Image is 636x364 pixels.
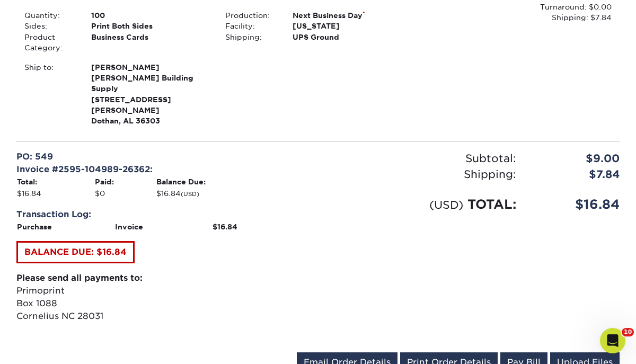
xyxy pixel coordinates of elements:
strong: Please send all payments to: [16,273,143,283]
div: $9.00 [524,150,628,166]
div: Transaction Log: [16,208,310,221]
div: Print Both Sides [83,21,217,31]
td: $0 [94,188,156,199]
div: Quantity: [16,10,83,21]
small: (USD) [429,198,463,211]
div: Business Cards [83,32,217,54]
div: Product Category: [16,32,83,54]
div: Next Business Day [285,10,419,21]
div: $16.84 [524,195,628,214]
div: Subtotal: [318,150,524,166]
th: Balance Due: [156,176,310,188]
iframe: Intercom live chat [600,328,625,353]
div: PO: 549 [16,150,310,163]
div: Ship to: [16,62,83,127]
small: (USD) [181,191,199,198]
p: Primoprint Box 1088 Cornelius NC 28031 [16,272,310,323]
div: Shipping: [217,32,284,42]
div: UPS Ground [285,32,419,42]
td: $16.84 [16,188,94,199]
span: TOTAL: [467,197,516,212]
a: BALANCE DUE: $16.84 [16,241,135,263]
strong: Dothan, AL 36303 [91,62,209,126]
div: Production: [217,10,284,21]
strong: $16.84 [213,223,237,231]
td: $16.84 [156,188,310,199]
strong: Purchase [17,223,52,231]
th: Total: [16,176,94,188]
th: Paid: [94,176,156,188]
div: Shipping: [318,166,524,182]
div: Invoice #2595-104989-26362: [16,163,310,176]
div: $7.84 [524,166,628,182]
span: [STREET_ADDRESS][PERSON_NAME] [91,94,209,116]
span: [PERSON_NAME] Building Supply [91,73,209,94]
div: Sides: [16,21,83,31]
strong: Invoice [115,223,143,231]
span: [PERSON_NAME] [91,62,209,73]
div: Facility: [217,21,284,31]
div: 100 [83,10,217,21]
span: 10 [622,328,634,336]
div: [US_STATE] [285,21,419,31]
